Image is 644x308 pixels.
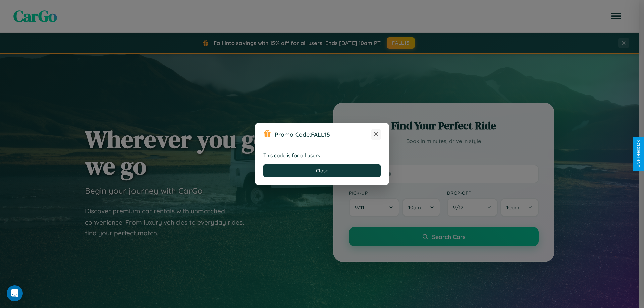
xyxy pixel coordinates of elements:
[7,285,23,301] div: Open Intercom Messenger
[263,152,320,159] strong: This code is for all users
[263,164,381,177] button: Close
[275,131,371,138] h3: Promo Code:
[636,140,641,168] div: Give Feedback
[311,131,330,138] b: FALL15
